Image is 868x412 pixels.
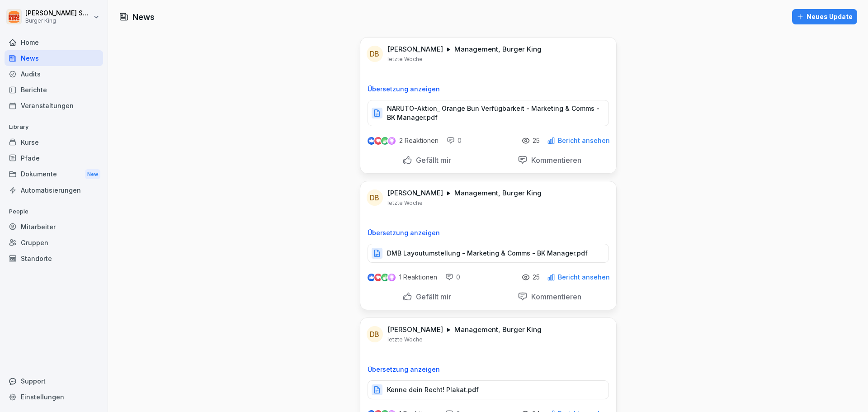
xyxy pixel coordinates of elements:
[368,388,609,397] a: Kenne dein Recht! Plakat.pdf
[368,274,375,281] img: like
[387,385,479,394] p: Kenne dein Recht! Plakat.pdf
[412,292,451,301] p: Gefällt mir
[375,274,382,281] img: love
[399,274,437,281] p: 1 Reaktionen
[25,9,91,17] p: [PERSON_NAME] Salmen
[367,46,383,62] div: DB
[387,104,599,122] p: NARUTO-Aktion_ Orange Bun Verfügbarkeit - Marketing & Comms - BK Manager.pdf
[5,98,103,114] a: Veranstaltungen
[445,273,460,282] div: 0
[387,189,443,198] p: [PERSON_NAME]
[5,166,103,183] div: Dokumente
[5,82,103,98] a: Berichte
[381,137,389,145] img: celebrate
[5,120,103,134] p: Library
[412,156,451,165] p: Gefällt mir
[447,136,462,145] div: 0
[558,137,610,144] p: Bericht ansehen
[387,199,423,207] p: letzte Woche
[5,50,103,66] a: News
[5,34,103,50] a: Home
[25,18,91,24] p: Burger King
[387,56,423,63] p: letzte Woche
[528,156,581,165] p: Kommentieren
[528,292,581,301] p: Kommentieren
[5,389,103,405] a: Einstellungen
[533,274,540,281] p: 25
[368,85,609,93] p: Übersetzung anzeigen
[381,274,389,281] img: celebrate
[368,111,609,120] a: NARUTO-Aktion_ Orange Bun Verfügbarkeit - Marketing & Comms - BK Manager.pdf
[387,45,443,54] p: [PERSON_NAME]
[797,12,853,22] div: Neues Update
[375,137,382,144] img: love
[5,150,103,166] a: Pfade
[454,45,542,54] p: Management, Burger King
[368,229,609,237] p: Übersetzung anzeigen
[85,169,100,180] div: New
[368,366,609,373] p: Übersetzung anzeigen
[5,219,103,235] a: Mitarbeiter
[5,251,103,266] a: Standorte
[388,137,396,145] img: inspiring
[367,189,383,206] div: DB
[387,336,423,343] p: letzte Woche
[533,137,540,144] p: 25
[132,11,155,23] h1: News
[5,373,103,389] div: Support
[792,9,857,24] button: Neues Update
[5,204,103,219] p: People
[5,134,103,150] a: Kurse
[5,166,103,183] a: DokumenteNew
[387,325,443,334] p: [PERSON_NAME]
[388,273,396,281] img: inspiring
[558,274,610,281] p: Bericht ansehen
[5,66,103,82] a: Audits
[5,182,103,198] a: Automatisierungen
[5,235,103,251] a: Gruppen
[368,137,375,144] img: like
[454,189,542,198] p: Management, Burger King
[387,249,588,258] p: DMB Layoutumstellung - Marketing & Comms - BK Manager.pdf
[368,251,609,260] a: DMB Layoutumstellung - Marketing & Comms - BK Manager.pdf
[399,137,439,144] p: 2 Reaktionen
[454,325,542,334] p: Management, Burger King
[367,326,383,342] div: DB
